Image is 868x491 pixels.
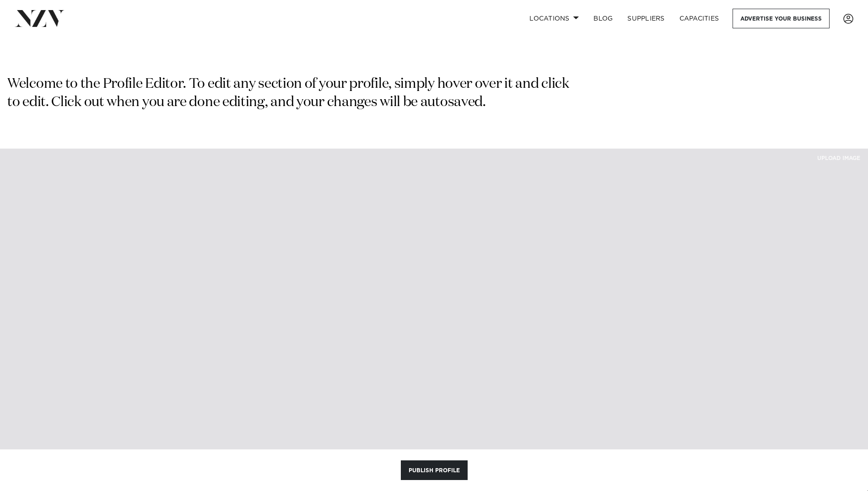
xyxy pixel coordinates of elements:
a: Locations [522,9,586,28]
img: nzv-logo.png [15,10,65,27]
a: BLOG [586,9,620,28]
p: Welcome to the Profile Editor. To edit any section of your profile, simply hover over it and clic... [7,75,573,112]
button: Publish Profile [401,460,468,480]
a: Advertise your business [733,9,830,28]
a: Capacities [672,9,727,28]
a: SUPPLIERS [620,9,672,28]
button: UPLOAD IMAGE [809,149,868,168]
